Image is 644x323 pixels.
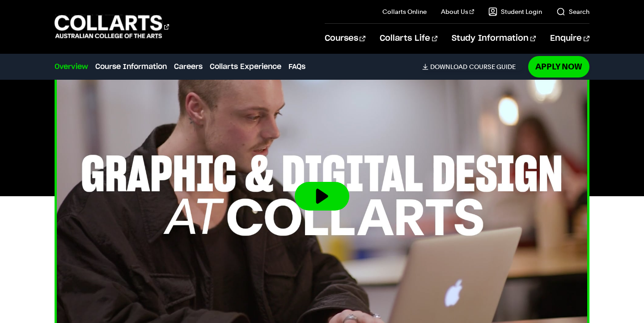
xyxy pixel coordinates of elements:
[210,61,281,72] a: Collarts Experience
[174,61,203,72] a: Careers
[95,61,167,72] a: Course Information
[288,61,305,72] a: FAQs
[556,7,589,16] a: Search
[55,14,169,39] div: Go to homepage
[422,63,523,71] a: DownloadCourse Guide
[488,7,542,16] a: Student Login
[452,24,536,53] a: Study Information
[430,63,467,71] span: Download
[441,7,474,16] a: About Us
[325,24,365,53] a: Courses
[528,56,589,77] a: Apply Now
[382,7,427,16] a: Collarts Online
[380,24,437,53] a: Collarts Life
[550,24,589,53] a: Enquire
[55,61,88,72] a: Overview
